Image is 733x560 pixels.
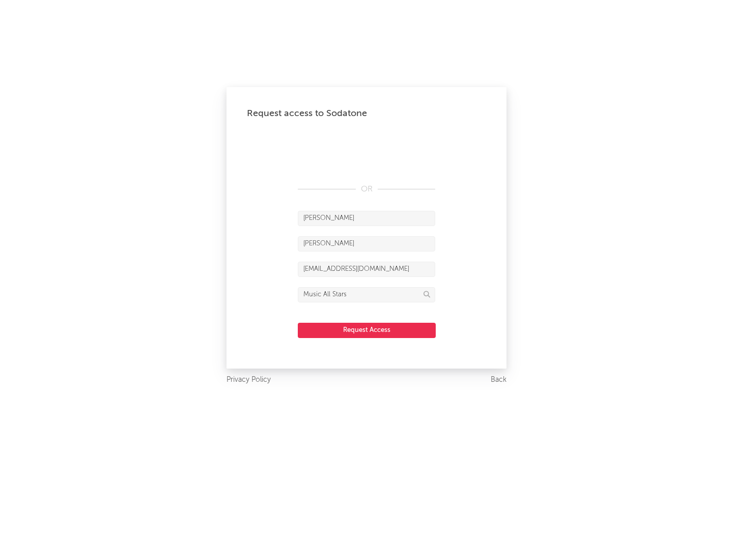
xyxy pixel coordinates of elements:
a: Privacy Policy [227,374,271,386]
input: Last Name [298,236,435,251]
input: First Name [298,211,435,226]
div: Request access to Sodatone [247,107,486,120]
input: Division [298,287,435,302]
input: Email [298,262,435,277]
a: Back [491,374,506,386]
button: Request Access [298,323,436,338]
div: OR [298,183,435,195]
